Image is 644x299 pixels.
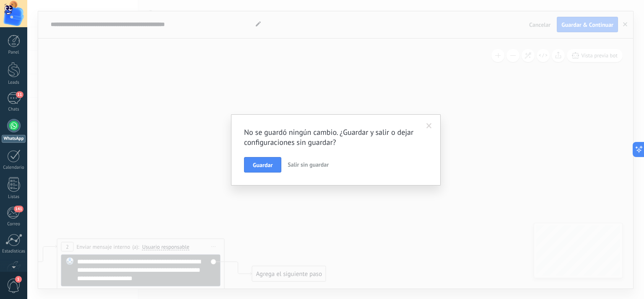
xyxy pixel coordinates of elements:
div: WhatsApp [2,135,26,143]
div: Estadísticas [2,249,26,254]
button: Salir sin guardar [284,157,332,173]
span: Guardar [253,162,273,168]
div: Listas [2,194,26,200]
button: Guardar [244,157,281,173]
div: Leads [2,80,26,85]
div: Chats [2,107,26,112]
span: 1 [15,276,22,283]
span: 141 [14,206,23,212]
h2: No se guardó ningún cambio. ¿Guardar y salir o dejar configuraciones sin guardar? [244,127,419,147]
span: 11 [16,91,23,98]
div: Calendario [2,165,26,170]
div: Panel [2,50,26,55]
div: Correo [2,222,26,227]
span: Salir sin guardar [288,161,329,168]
